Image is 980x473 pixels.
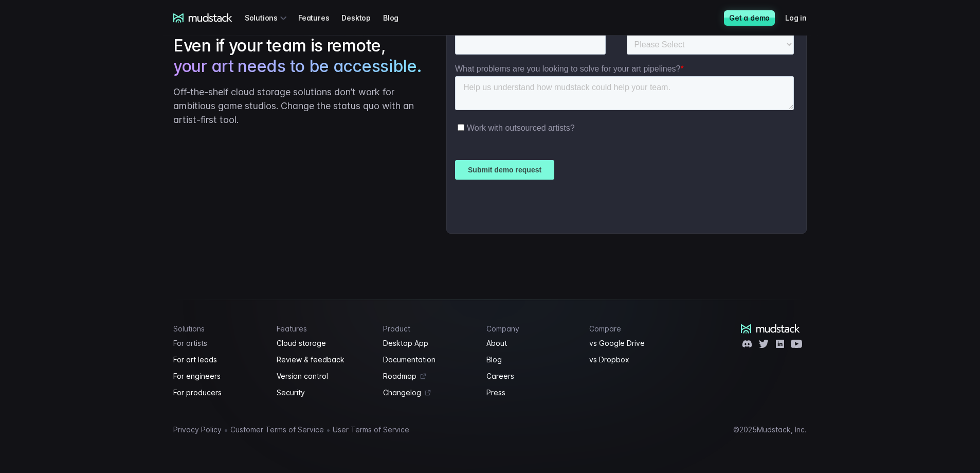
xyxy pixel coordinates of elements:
[486,337,577,349] a: About
[341,8,383,27] a: Desktop
[224,425,228,435] span: •
[173,337,264,349] a: For artists
[277,354,371,366] a: Review & feedback
[383,370,474,382] a: Roadmap
[383,387,474,399] a: Changelog
[173,354,264,366] a: For art leads
[383,324,474,333] h4: Product
[333,424,409,436] a: User Terms of Service
[724,10,775,26] a: Get a demo
[326,425,331,435] span: •
[277,337,371,349] a: Cloud storage
[173,387,264,399] a: For producers
[589,337,680,349] a: vs Google Drive
[383,8,411,27] a: Blog
[277,387,371,399] a: Security
[486,354,577,366] a: Blog
[277,324,371,333] h4: Features
[173,56,421,77] span: your art needs to be accessible.
[383,337,474,349] a: Desktop App
[298,8,341,27] a: Features
[173,324,264,333] h4: Solutions
[486,370,577,382] a: Careers
[741,324,800,334] a: mudstack logo
[383,354,474,366] a: Documentation
[277,370,371,382] a: Version control
[173,370,264,382] a: For engineers
[486,387,577,399] a: Press
[173,13,232,23] a: mudstack logo
[589,354,680,366] a: vs Dropbox
[173,36,426,77] h2: Even if your team is remote,
[733,426,807,434] div: © 2025 Mudstack, Inc.
[173,85,426,127] p: Off-the-shelf cloud storage solutions don’t work for ambitious game studios. Change the status qu...
[245,8,290,27] div: Solutions
[486,324,577,333] h4: Company
[230,424,324,436] a: Customer Terms of Service
[173,424,222,436] a: Privacy Policy
[785,8,819,27] a: Log in
[589,324,680,333] h4: Compare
